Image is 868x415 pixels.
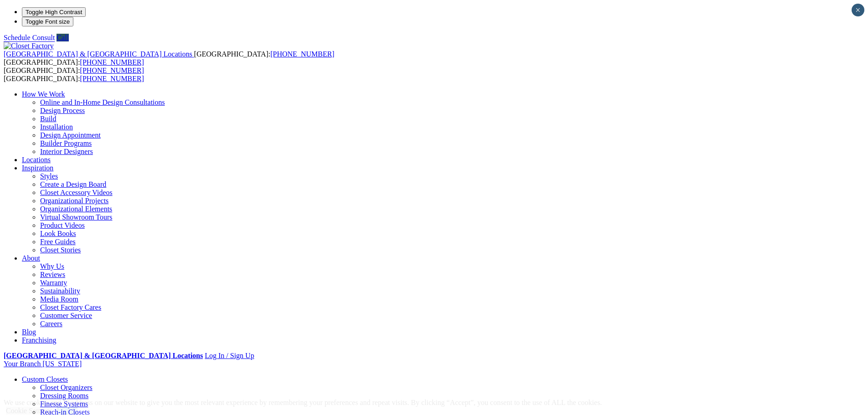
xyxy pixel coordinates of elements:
a: Design Process [40,107,85,114]
a: Call [56,34,69,41]
span: [GEOGRAPHIC_DATA]: [GEOGRAPHIC_DATA]: [4,67,144,82]
a: Closet Factory Cares [40,303,101,311]
a: Closet Stories [40,246,81,254]
button: Close [852,4,864,16]
a: Closet Organizers [40,384,92,391]
a: Reviews [40,271,65,278]
a: Create a Design Board [40,180,106,188]
a: Blog [22,328,36,336]
a: Your Branch [US_STATE] [4,360,82,368]
div: We use cookies and IP address on our website to give you the most relevant experience by remember... [4,399,602,407]
a: Builder Programs [40,139,92,147]
a: Dressing Rooms [40,392,88,400]
a: [PHONE_NUMBER] [80,67,144,74]
img: Closet Factory [4,42,54,50]
a: Accept [57,407,77,415]
a: Product Videos [40,221,85,229]
a: Why Us [40,262,64,270]
a: Warranty [40,279,67,287]
a: Sustainability [40,287,80,295]
span: [US_STATE] [42,360,82,368]
a: Log In / Sign Up [205,352,254,359]
a: Franchising [22,336,56,344]
a: [PHONE_NUMBER] [80,75,144,82]
a: Media Room [40,295,78,303]
a: Schedule Consult [4,34,55,41]
a: How We Work [22,90,65,98]
a: Cookie Settings [6,407,52,415]
a: Customer Service [40,312,92,319]
a: Build [40,115,56,123]
span: Toggle High Contrast [26,9,82,15]
span: [GEOGRAPHIC_DATA]: [GEOGRAPHIC_DATA]: [4,50,334,66]
a: Careers [40,320,62,328]
span: [GEOGRAPHIC_DATA] & [GEOGRAPHIC_DATA] Locations [4,50,192,58]
a: Design Appointment [40,131,101,139]
a: Online and In-Home Design Consultations [40,98,165,106]
span: Toggle Font size [26,18,70,25]
a: Closet Accessory Videos [40,189,113,196]
a: Organizational Elements [40,205,112,213]
a: Locations [22,156,51,164]
a: Free Guides [40,238,76,246]
a: Custom Closets [22,375,68,383]
a: About [22,254,40,262]
a: [GEOGRAPHIC_DATA] & [GEOGRAPHIC_DATA] Locations [4,50,194,58]
a: Organizational Projects [40,197,108,205]
a: Virtual Showroom Tours [40,213,113,221]
a: Interior Designers [40,148,93,155]
span: Your Branch [4,360,41,368]
a: Look Books [40,230,76,237]
a: Inspiration [22,164,53,172]
a: Styles [40,172,58,180]
a: [PHONE_NUMBER] [270,50,334,58]
a: [PHONE_NUMBER] [80,58,144,66]
button: Toggle High Contrast [22,7,86,17]
a: [GEOGRAPHIC_DATA] & [GEOGRAPHIC_DATA] Locations [4,352,203,359]
button: Toggle Font size [22,17,73,26]
a: Installation [40,123,73,131]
